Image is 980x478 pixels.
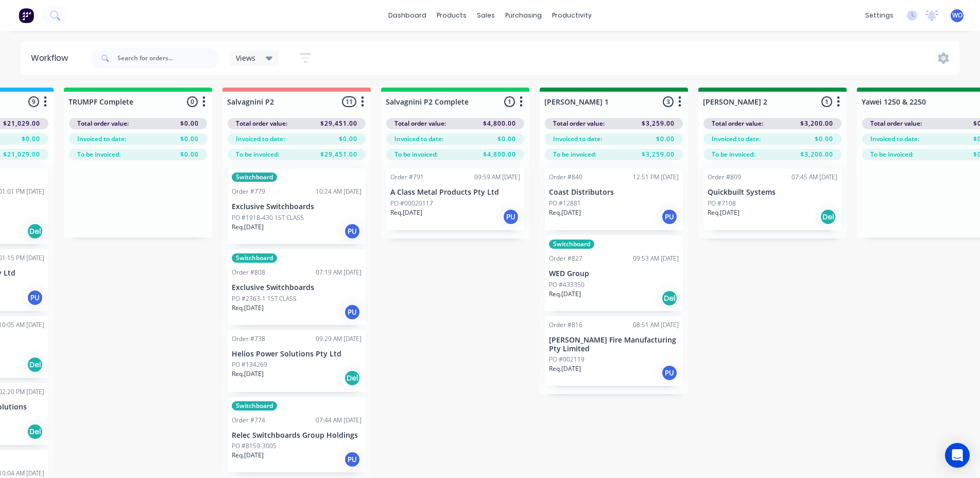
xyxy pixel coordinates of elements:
[232,441,277,451] p: PO #8159-3005
[553,119,605,128] span: Total order value:
[117,48,219,69] input: Search for orders...
[394,134,443,144] span: Invoiced to date:
[236,150,279,159] span: To be invoiced:
[800,119,833,128] span: $3,200.00
[708,188,837,197] p: Quickbuilt Systems
[549,269,679,278] p: WED Group
[800,150,833,159] span: $3,200.00
[320,119,357,128] span: $29,451.00
[31,52,73,64] div: Workflow
[661,209,678,225] div: PU
[500,8,547,23] div: purchasing
[549,173,582,182] div: Order #840
[232,350,362,358] p: Helios Power Solutions Pty Ltd
[394,119,446,128] span: Total order value:
[549,254,582,263] div: Order #827
[236,119,287,128] span: Total order value:
[503,209,519,225] div: PU
[945,443,970,468] div: Open Intercom Messenger
[232,401,277,411] div: Switchboard
[339,134,357,144] span: $0.00
[77,134,126,144] span: Invoiced to date:
[390,208,422,217] p: Req. [DATE]
[545,235,683,311] div: SwitchboardOrder #82709:53 AM [DATE]WED GroupPO #433350Req.[DATE]Del
[232,202,362,211] p: Exclusive Switchboards
[232,294,297,303] p: PO #2363-1 1ST CLASS
[549,336,679,353] p: [PERSON_NAME] Fire Manufacturing Pty Limited
[549,208,581,217] p: Req. [DATE]
[553,150,596,159] span: To be invoiced:
[232,173,277,182] div: Switchboard
[27,223,43,240] div: Del
[394,150,438,159] span: To be invoiced:
[712,150,755,159] span: To be invoiced:
[661,365,678,381] div: PU
[870,119,922,128] span: Total order value:
[549,240,594,249] div: Switchboard
[232,334,265,344] div: Order #738
[549,320,582,330] div: Order #816
[232,187,265,196] div: Order #779
[549,289,581,299] p: Req. [DATE]
[708,173,741,182] div: Order #809
[870,150,914,159] span: To be invoiced:
[712,119,763,128] span: Total order value:
[236,53,255,63] span: Views
[316,268,362,277] div: 07:19 AM [DATE]
[549,364,581,373] p: Req. [DATE]
[228,330,366,392] div: Order #73809:29 AM [DATE]Helios Power Solutions Pty LtdPO #134269Req.[DATE]Del
[390,188,520,197] p: A Class Metal Products Pty Ltd
[3,119,40,128] span: $21,029.00
[228,249,366,325] div: SwitchboardOrder #80807:19 AM [DATE]Exclusive SwitchboardsPO #2363-1 1ST CLASSReq.[DATE]PU
[820,209,836,225] div: Del
[232,451,264,460] p: Req. [DATE]
[232,360,267,369] p: PO #134269
[180,119,199,128] span: $0.00
[320,150,357,159] span: $29,451.00
[232,253,277,263] div: Switchboard
[553,134,602,144] span: Invoiced to date:
[712,134,761,144] span: Invoiced to date:
[22,134,40,144] span: $0.00
[483,150,516,159] span: $4,800.00
[390,199,433,208] p: PO #00020117
[344,223,360,240] div: PU
[344,304,360,320] div: PU
[497,134,516,144] span: $0.00
[180,134,199,144] span: $0.00
[633,320,679,330] div: 08:51 AM [DATE]
[633,254,679,263] div: 09:53 AM [DATE]
[344,451,360,468] div: PU
[180,150,199,159] span: $0.00
[232,213,304,223] p: PO #1918-430 1ST CLASS
[545,168,683,230] div: Order #84012:51 PM [DATE]Coast DistributorsPO #12881Req.[DATE]PU
[27,423,43,440] div: Del
[316,187,362,196] div: 10:24 AM [DATE]
[549,188,679,197] p: Coast Distributors
[232,268,265,277] div: Order #808
[815,134,833,144] span: $0.00
[236,134,285,144] span: Invoiced to date:
[232,431,362,440] p: Relec Switchboards Group Holdings
[228,397,366,473] div: SwitchboardOrder #77407:44 AM [DATE]Relec Switchboards Group HoldingsPO #8159-3005Req.[DATE]PU
[316,334,362,344] div: 09:29 AM [DATE]
[952,11,962,20] span: WO
[316,416,362,425] div: 07:44 AM [DATE]
[232,369,264,379] p: Req. [DATE]
[549,280,584,289] p: PO #433350
[860,8,899,23] div: settings
[472,8,500,23] div: sales
[232,283,362,292] p: Exclusive Switchboards
[870,134,919,144] span: Invoiced to date:
[547,8,597,23] div: productivity
[344,370,360,386] div: Del
[3,150,40,159] span: $21,029.00
[232,223,264,232] p: Req. [DATE]
[545,316,683,386] div: Order #81608:51 AM [DATE][PERSON_NAME] Fire Manufacturing Pty LimitedPO #002119Req.[DATE]PU
[432,8,472,23] div: products
[549,199,581,208] p: PO #12881
[27,356,43,373] div: Del
[19,8,34,23] img: Factory
[642,119,675,128] span: $3,259.00
[228,168,366,244] div: SwitchboardOrder #77910:24 AM [DATE]Exclusive SwitchboardsPO #1918-430 1ST CLASSReq.[DATE]PU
